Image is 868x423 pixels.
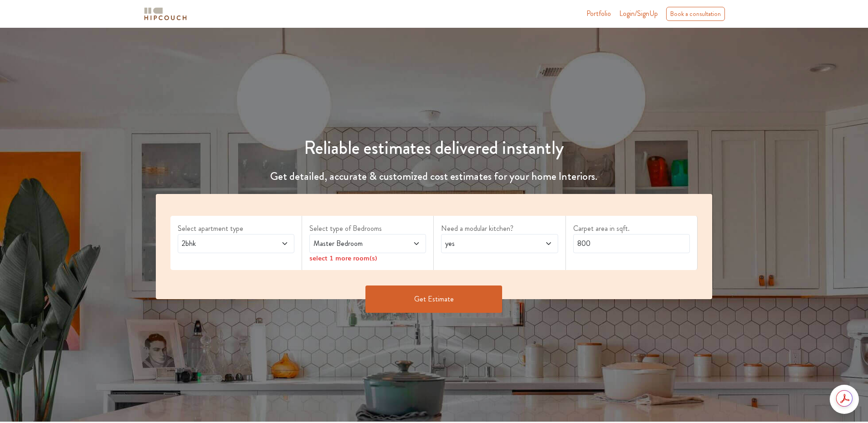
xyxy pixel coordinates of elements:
span: Master Bedroom [312,238,393,249]
img: logo-horizontal.svg [143,6,188,22]
input: Enter area sqft [573,234,690,253]
a: Portfolio [586,8,611,19]
h4: Get detailed, accurate & customized cost estimates for your home Interiors. [150,170,718,183]
label: Need a modular kitchen? [441,223,558,234]
div: select 1 more room(s) [309,253,426,263]
span: yes [443,238,525,249]
button: Get Estimate [365,285,502,313]
span: logo-horizontal.svg [143,4,188,24]
span: 2bhk [180,238,262,249]
label: Select apartment type [178,223,294,234]
div: Book a consultation [666,7,725,21]
label: Select type of Bedrooms [309,223,426,234]
span: Login/SignUp [619,8,658,19]
label: Carpet area in sqft. [573,223,690,234]
h1: Reliable estimates delivered instantly [150,137,718,159]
